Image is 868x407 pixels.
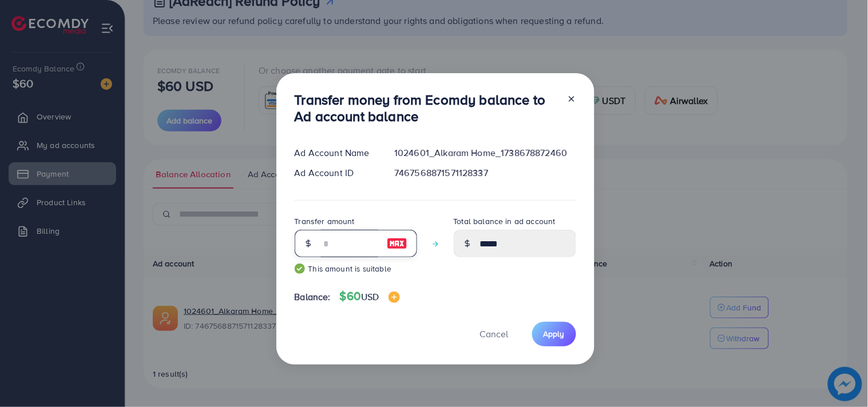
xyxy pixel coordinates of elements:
[286,166,386,179] div: Ad Account ID
[295,91,558,125] h3: Transfer money from Ecomdy balance to Ad account balance
[466,322,523,346] button: Cancel
[385,166,585,179] div: 7467568871571128337
[544,328,565,340] span: Apply
[385,146,585,159] div: 1024601_Alkaram Home_1738678872460
[286,146,386,159] div: Ad Account Name
[532,322,576,346] button: Apply
[340,289,400,304] h4: $60
[480,328,509,340] span: Cancel
[295,263,417,274] small: This amount is suitable
[387,237,407,250] img: image
[295,216,355,227] label: Transfer amount
[295,290,331,304] span: Balance:
[389,292,400,303] img: image
[361,290,379,303] span: USD
[295,264,305,274] img: guide
[454,216,556,227] label: Total balance in ad account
